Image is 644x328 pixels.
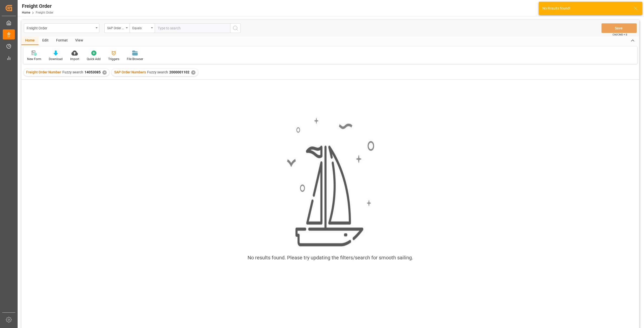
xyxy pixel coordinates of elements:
[27,57,41,61] div: New Form
[71,36,87,45] div: View
[85,70,101,74] span: 14053085
[601,23,637,33] button: Save
[108,57,119,61] div: Triggers
[27,25,94,31] div: Freight Order
[107,25,124,30] div: SAP Order Numbers
[21,36,38,45] div: Home
[542,6,629,11] div: No Results found!
[230,23,241,33] button: search button
[147,70,168,74] span: Fuzzy search
[104,23,130,33] button: open menu
[24,23,99,33] button: open menu
[38,36,52,45] div: Edit
[49,57,63,61] div: Download
[26,70,61,74] span: Freight Order Number
[286,117,374,248] img: smooth_sailing.jpeg
[132,25,149,30] div: Equals
[22,11,30,14] a: Home
[127,57,143,61] div: File Browser
[191,70,195,75] div: ✕
[169,70,189,74] span: 2000001102
[155,23,230,33] input: Type to search
[248,254,413,261] div: No results found. Please try updating the filters/search for smooth sailing.
[70,57,79,61] div: Import
[613,33,627,36] span: Ctrl/CMD + S
[52,36,71,45] div: Format
[22,2,53,10] div: Freight Order
[62,70,83,74] span: Fuzzy search
[102,70,107,75] div: ✕
[130,23,155,33] button: open menu
[114,70,146,74] span: SAP Order Numbers
[87,57,101,61] div: Quick Add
